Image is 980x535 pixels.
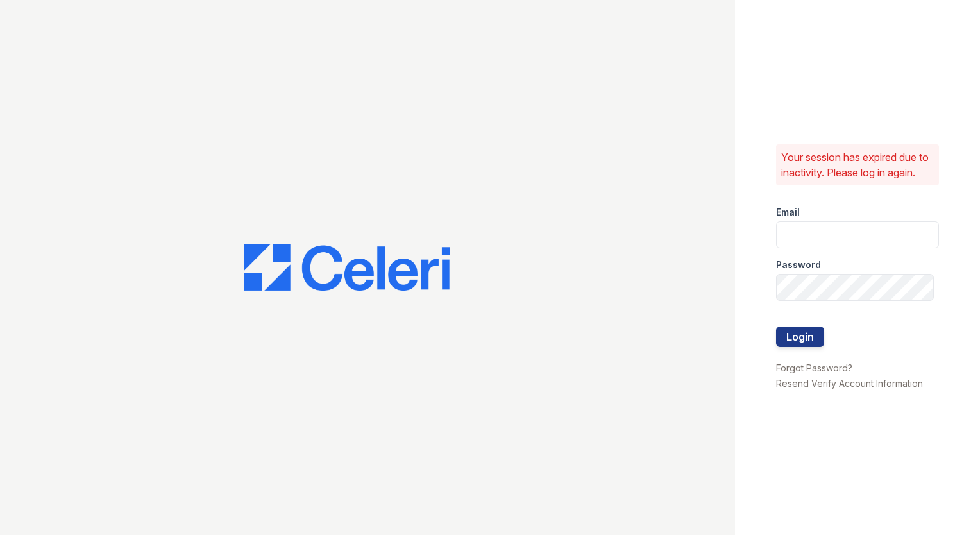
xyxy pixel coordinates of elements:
a: Resend Verify Account Information [776,378,923,389]
button: Login [776,327,824,347]
a: Forgot Password? [776,362,852,373]
img: CE_Logo_Blue-a8612792a0a2168367f1c8372b55b34899dd931a85d93a1a3d3e32e68fde9ad4.png [244,244,450,291]
label: Email [776,206,800,219]
p: Your session has expired due to inactivity. Please log in again. [781,149,934,180]
label: Password [776,259,821,271]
